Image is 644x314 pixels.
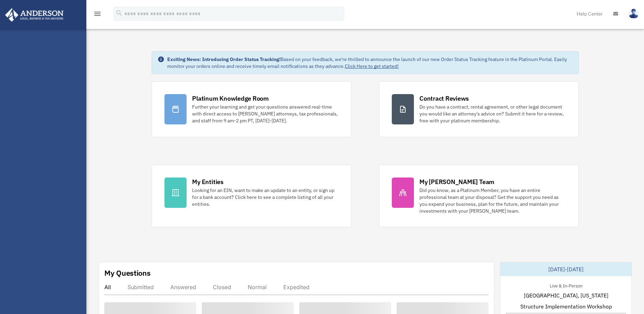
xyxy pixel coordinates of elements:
[3,8,66,22] img: Anderson Advisors Platinum Portal
[544,282,588,289] div: Live & In-Person
[419,103,566,124] div: Do you have a contract, rental agreement, or other legal document you would like an attorney's ad...
[379,165,579,227] a: My [PERSON_NAME] Team Did you know, as a Platinum Member, you have an entire professional team at...
[419,94,469,103] div: Contract Reviews
[104,284,111,291] div: All
[127,284,154,291] div: Submitted
[248,284,267,291] div: Normal
[345,63,399,69] a: Click Here to get started!
[192,94,269,103] div: Platinum Knowledge Room
[104,268,151,278] div: My Questions
[419,178,494,186] div: My [PERSON_NAME] Team
[152,81,351,137] a: Platinum Knowledge Room Further your learning and get your questions answered real-time with dire...
[520,302,612,311] span: Structure Implementation Workshop
[192,178,223,186] div: My Entities
[167,56,572,70] div: Based on your feedback, we're thrilled to announce the launch of our new Order Status Tracking fe...
[419,187,566,214] div: Did you know, as a Platinum Member, you have an entire professional team at your disposal? Get th...
[379,81,579,137] a: Contract Reviews Do you have a contract, rental agreement, or other legal document you would like...
[500,262,632,276] div: [DATE]-[DATE]
[115,9,123,17] i: search
[192,187,339,207] div: Looking for an EIN, want to make an update to an entity, or sign up for a bank account? Click her...
[93,12,102,18] a: menu
[170,284,196,291] div: Answered
[628,9,639,19] img: User Pic
[213,284,231,291] div: Closed
[192,103,339,124] div: Further your learning and get your questions answered real-time with direct access to [PERSON_NAM...
[524,291,608,300] span: [GEOGRAPHIC_DATA], [US_STATE]
[283,284,310,291] div: Expedited
[152,165,351,227] a: My Entities Looking for an EIN, want to make an update to an entity, or sign up for a bank accoun...
[167,56,281,62] strong: Exciting News: Introducing Order Status Tracking!
[93,10,102,18] i: menu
